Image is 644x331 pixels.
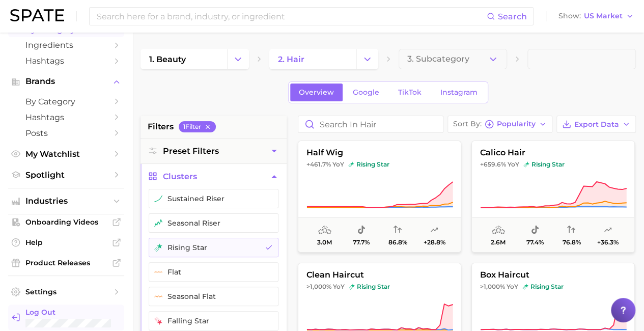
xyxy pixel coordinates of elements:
input: Search in hair [298,116,443,132]
span: Search [498,12,527,21]
a: 1. beauty [141,49,227,69]
span: Google [353,88,379,97]
span: YoY [507,283,518,291]
a: Hashtags [8,109,124,125]
img: sustained riser [154,195,162,203]
span: Log Out [25,308,116,317]
span: 77.7% [353,239,370,246]
button: Sort ByPopularity [447,116,552,133]
a: Google [344,84,388,101]
span: by Category [25,97,107,106]
span: My Watchlist [25,149,107,159]
span: Settings [25,287,107,296]
a: Settings [8,284,124,299]
a: Spotlight [8,167,124,183]
span: Product Releases [25,258,107,267]
span: popularity share: TikTok [357,224,366,236]
button: Industries [8,194,124,209]
span: rising star [348,160,389,169]
span: Clusters [163,172,197,181]
a: Ingredients [8,37,124,53]
span: Brands [25,77,107,86]
span: calico hair [472,148,634,157]
button: Brands [8,74,124,89]
span: Posts [25,128,107,138]
span: 77.4% [526,239,544,246]
span: Ingredients [25,40,107,50]
span: Show [558,13,581,19]
img: rising star [348,161,354,168]
span: +461.7% [306,160,331,168]
img: seasonal flat [154,292,162,300]
span: Instagram [440,88,478,97]
input: Search here for a brand, industry, or ingredient [96,8,487,25]
a: Log out. Currently logged in with e-mail shari@pioneerinno.com. [8,305,124,330]
a: Onboarding Videos [8,214,124,230]
span: TikTok [398,88,422,97]
button: half wig+461.7% YoYrising starrising star3.0m77.7%86.8%+28.8% [298,141,461,253]
span: popularity convergence: Very High Convergence [394,224,402,236]
button: sustained riser [149,189,278,208]
a: Posts [8,125,124,141]
span: >1,000% [480,283,505,290]
a: 2. hair [269,49,356,69]
img: SPATE [10,9,64,21]
button: 3. Subcategory [399,49,507,69]
span: Onboarding Videos [25,217,107,227]
span: popularity predicted growth: Very Likely [604,224,612,236]
img: flat [154,268,162,276]
button: Change Category [356,49,378,69]
button: Change Category [227,49,249,69]
span: rising star [349,283,390,291]
span: 76.8% [562,239,580,246]
span: 1. beauty [149,54,186,64]
span: Export Data [574,120,619,129]
a: Hashtags [8,53,124,69]
a: Help [8,235,124,250]
span: Industries [25,197,107,206]
span: US Market [584,13,623,19]
span: average monthly popularity: Medium Popularity [318,224,331,236]
button: calico hair+659.6% YoYrising starrising star2.6m77.4%76.8%+36.3% [471,141,635,253]
img: falling star [154,317,162,325]
span: popularity convergence: High Convergence [567,224,575,236]
span: rising star [522,283,564,291]
span: +36.3% [597,239,619,246]
button: rising star [149,238,278,257]
span: popularity share: TikTok [531,224,539,236]
button: ShowUS Market [556,10,636,23]
span: 3. Subcategory [407,54,469,64]
span: YoY [508,160,519,169]
span: +659.6% [480,160,506,168]
span: 86.8% [388,239,407,246]
button: flat [149,262,278,282]
a: My Watchlist [8,146,124,162]
span: >1,000% [306,283,331,290]
span: rising star [523,160,565,169]
span: box haircut [472,270,634,280]
span: Help [25,238,107,247]
span: YoY [333,283,345,291]
button: falling star [149,311,278,330]
a: by Category [8,94,124,109]
a: Product Releases [8,255,124,270]
button: Clusters [141,164,287,189]
button: Export Data [556,116,636,133]
span: average monthly popularity: Medium Popularity [492,224,505,236]
span: 2. hair [278,54,304,64]
button: seasonal riser [149,213,278,233]
span: clean haircut [298,270,461,280]
span: half wig [298,148,461,157]
a: Overview [290,84,343,101]
span: popularity predicted growth: Likely [430,224,438,236]
img: rising star [349,284,355,290]
a: Instagram [432,84,486,101]
span: Spotlight [25,170,107,180]
a: TikTok [389,84,430,101]
span: Overview [299,88,334,97]
button: seasonal flat [149,287,278,306]
img: rising star [523,161,529,168]
span: filters [148,121,174,133]
span: Hashtags [25,56,107,66]
span: +28.8% [424,239,445,246]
